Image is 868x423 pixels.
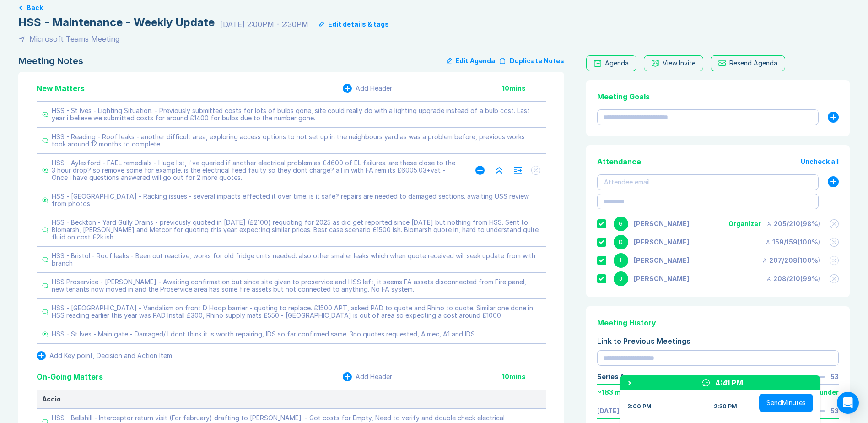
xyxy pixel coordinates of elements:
div: D [614,235,628,249]
a: [DATE] [597,407,619,415]
div: [DATE] 2:00PM - 2:30PM [220,19,308,30]
div: ~ 183 mins early [597,389,649,396]
div: HSS - Reading - Roof leaks - another difficult area, exploring access options to not set up in th... [52,133,540,148]
div: Series Average [597,373,647,380]
div: View Invite [663,60,695,67]
div: 159 / 159 ( 100 %) [765,239,820,246]
div: Edit details & tags [328,21,389,28]
div: Resend Agenda [729,60,777,67]
div: On-Going Matters [37,371,103,382]
div: Open Intercom Messenger [837,392,859,414]
button: Add Key point, Decision and Action Item [37,351,172,360]
div: HSS - Maintenance - Weekly Update [18,15,215,30]
div: Microsoft Teams Meeting [29,33,119,44]
button: SendMinutes [759,394,813,412]
div: HSS - St Ives - Main gate - Damaged/ I dont think it is worth repairing, IDS so far confirmed sam... [52,331,476,338]
button: Resend Agenda [711,55,785,71]
a: Agenda [586,55,636,71]
div: 10 mins [502,85,546,92]
div: 53 [830,373,839,380]
a: Back [18,4,850,11]
div: HSS - [GEOGRAPHIC_DATA] - Vandalism on front D Hoop barrier - quoting to replace. £1500 APT, aske... [52,304,540,319]
div: Organizer [728,220,761,228]
div: Add Header [356,85,392,92]
div: Gemma White [634,220,689,228]
button: Edit Agenda [447,55,495,66]
div: Accio [42,396,540,403]
div: I [614,253,628,268]
div: Add Header [356,373,392,380]
div: 53 [830,407,839,415]
div: 10 mins [502,373,546,380]
button: Add Header [343,372,392,381]
div: Link to Previous Meetings [597,336,839,347]
div: Meeting Notes [18,55,83,66]
div: HSS - Aylesford - FAEL remedials - Huge list, i've queried if another electrical problem as £4600... [52,159,457,181]
div: HSS - Bristol - Roof leaks - Been out reactive, works for old fridge units needed. also other sma... [52,252,540,267]
button: Edit details & tags [319,21,389,28]
div: 207 / 208 ( 100 %) [762,257,820,264]
div: 205 / 210 ( 98 %) [766,220,820,228]
button: Uncheck all [801,158,839,165]
div: Agenda [605,60,629,67]
button: View Invite [644,55,703,71]
div: HSS - Beckton - Yard Gully Drains - previously quoted in [DATE] (£2100) requoting for 2025 as did... [52,219,540,241]
div: HSS - St Ives - Lighting Situation. - Previously submitted costs for lots of bulbs gone, site cou... [52,107,540,122]
div: 2:30 PM [714,403,737,410]
div: 208 / 210 ( 99 %) [766,275,820,282]
div: J [614,271,628,286]
div: Meeting History [597,317,839,328]
div: HSS - [GEOGRAPHIC_DATA] - Racking issues - several impacts effected it over time. is it safe? rep... [52,193,540,207]
div: Add Key point, Decision and Action Item [49,352,172,359]
button: Add Header [343,84,392,93]
div: Attendance [597,156,641,167]
div: 2:00 PM [627,403,652,410]
div: G [614,217,628,231]
div: Jonny Welbourn [634,275,689,282]
div: 4:41 PM [715,377,743,388]
div: Iain Parnell [634,257,689,264]
div: Meeting Goals [597,91,839,102]
button: Back [27,4,43,11]
div: David Hayter [634,239,689,246]
div: HSS Proservice - [PERSON_NAME] - Awaiting confirmation but since site given to proservice and HSS... [52,278,540,293]
div: New Matters [37,83,85,94]
button: Duplicate Notes [499,55,564,66]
